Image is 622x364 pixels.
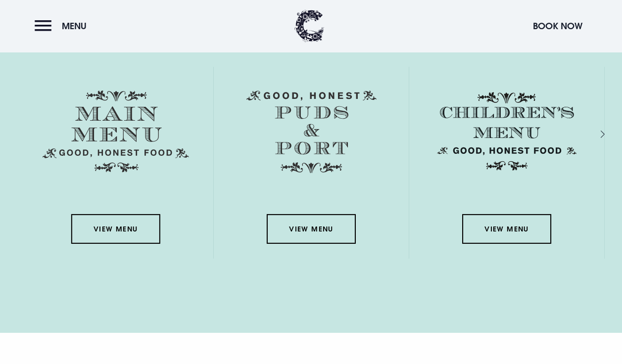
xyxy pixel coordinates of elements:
button: Book Now [528,15,587,37]
div: Next slide [587,127,597,141]
img: Childrens Menu 1 [433,91,580,173]
button: Menu [35,15,92,37]
span: Menu [62,20,87,32]
a: View Menu [71,214,160,244]
img: Clandeboye Lodge [294,10,324,42]
img: Menu main menu [43,91,189,173]
a: View Menu [267,214,356,244]
a: View Menu [462,214,551,244]
img: Menu puds and port [246,91,376,174]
